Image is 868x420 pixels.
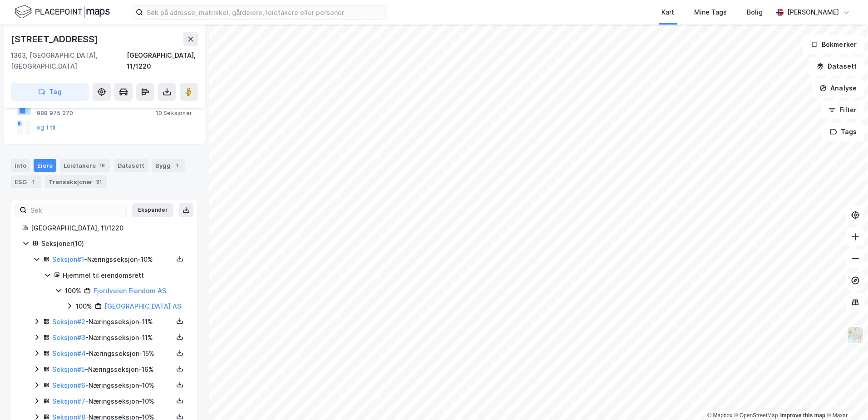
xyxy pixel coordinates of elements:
div: Seksjoner ( 10 ) [41,238,187,249]
a: Fjordveien Eiendom AS [94,287,166,295]
div: 100% [65,285,81,296]
a: Mapbox [707,412,732,419]
div: Mine Tags [694,7,727,18]
button: Filter [821,101,864,119]
div: [GEOGRAPHIC_DATA], 11/1220 [127,50,198,72]
div: 1 [29,177,38,186]
button: Tag [11,83,89,101]
a: Seksjon#6 [52,381,85,389]
div: Kart [661,7,674,18]
button: Tags [822,123,864,141]
div: Bygg [152,159,185,172]
div: ESG [11,175,41,188]
button: Bokmerker [803,35,864,54]
img: logo.f888ab2527a4732fd821a326f86c7f29.svg [15,4,110,20]
button: Datasett [809,57,864,75]
a: [GEOGRAPHIC_DATA] AS [104,302,181,310]
div: Kontrollprogram for chat [823,376,868,420]
input: Søk på adresse, matrikkel, gårdeiere, leietakere eller personer [143,5,385,19]
iframe: Chat Widget [823,376,868,420]
div: - Næringsseksjon - 10% [52,254,173,265]
a: Seksjon#7 [52,397,85,405]
div: - Næringsseksjon - 11% [52,332,173,343]
a: OpenStreetMap [734,412,778,419]
div: - Næringsseksjon - 11% [52,316,173,327]
div: 18 [98,161,107,170]
a: Seksjon#1 [52,255,84,263]
div: [STREET_ADDRESS] [11,32,100,46]
div: Eiere [34,159,56,172]
div: 31 [94,177,104,186]
div: Transaksjoner [45,175,107,188]
button: Analyse [812,79,864,97]
a: Seksjon#2 [52,318,85,325]
img: Z [847,326,864,344]
a: Seksjon#4 [52,350,86,357]
div: Info [11,159,30,172]
div: 988 975 370 [37,110,73,117]
div: [GEOGRAPHIC_DATA], 11/1220 [31,223,187,234]
a: Improve this map [780,412,825,419]
div: 100% [76,301,92,312]
a: Seksjon#3 [52,334,85,341]
a: Seksjon#5 [52,365,85,373]
div: - Næringsseksjon - 16% [52,364,173,375]
div: - Næringsseksjon - 10% [52,396,173,407]
div: Datasett [114,159,148,172]
input: Søk [27,203,126,217]
div: 1363, [GEOGRAPHIC_DATA], [GEOGRAPHIC_DATA] [11,50,127,72]
div: 1 [173,161,182,170]
div: [PERSON_NAME] [787,7,839,18]
div: Leietakere [60,159,110,172]
div: - Næringsseksjon - 10% [52,380,173,391]
div: - Næringsseksjon - 15% [52,348,173,359]
div: 10 Seksjoner [156,110,192,117]
button: Ekspander [132,203,173,217]
div: Bolig [747,7,763,18]
div: Hjemmel til eiendomsrett [63,270,187,281]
